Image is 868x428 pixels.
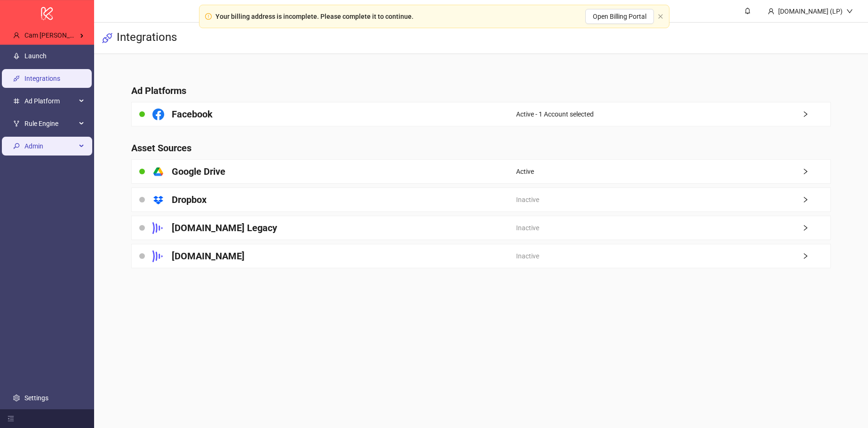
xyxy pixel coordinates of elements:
div: [DOMAIN_NAME] (LP) [774,6,846,16]
span: right [802,196,830,203]
span: Inactive [516,223,539,233]
h4: Dropbox [172,193,207,206]
span: Active - 1 Account selected [516,109,594,119]
span: right [802,225,830,231]
span: key [13,143,20,149]
span: number [13,98,20,104]
div: Your billing address is incomplete. Please complete it to continue. [215,11,414,22]
span: api [102,32,113,44]
h4: [DOMAIN_NAME] [172,249,245,263]
a: Google DriveActiveright [131,159,830,184]
span: bell [744,8,751,14]
span: right [802,168,830,175]
a: Integrations [24,75,60,82]
span: Inactive [516,195,539,205]
h3: Integrations [117,30,177,46]
span: Inactive [516,251,539,261]
span: down [846,8,853,15]
h4: Ad Platforms [131,84,830,97]
span: Rule Engine [24,114,76,133]
h4: Google Drive [172,165,225,178]
a: FacebookActive - 1 Account selectedright [131,102,830,126]
span: Cam [PERSON_NAME]' Kitchn / Kin [24,31,126,39]
h4: Asset Sources [131,141,830,155]
span: user [768,8,774,15]
button: close [658,14,663,20]
span: close [658,14,663,19]
a: [DOMAIN_NAME]Inactiveright [131,244,830,268]
span: Ad Platform [24,92,76,110]
svg: Frame.io Logo [152,222,164,234]
svg: Frame.io Logo [152,250,164,262]
h4: Facebook [172,108,213,121]
a: [DOMAIN_NAME] LegacyInactiveright [131,216,830,240]
span: right [802,111,830,117]
a: DropboxInactiveright [131,187,830,212]
span: right [802,253,830,259]
span: Active [516,166,534,177]
button: Open Billing Portal [585,9,654,24]
span: menu-fold [8,415,14,422]
span: fork [13,120,20,127]
span: Admin [24,137,76,156]
span: Open Billing Portal [593,13,646,20]
h4: [DOMAIN_NAME] Legacy [172,221,277,234]
a: Settings [24,394,48,402]
a: Launch [24,52,47,60]
span: exclamation-circle [205,13,212,20]
span: user [13,32,20,39]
